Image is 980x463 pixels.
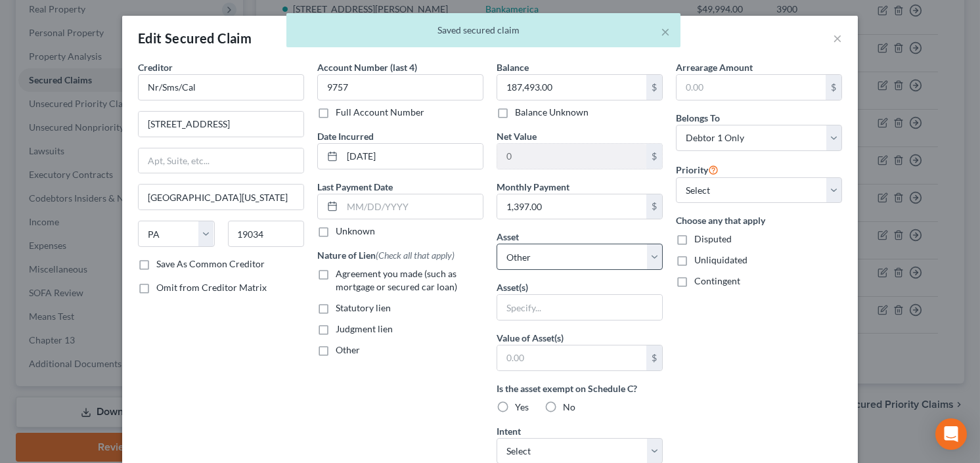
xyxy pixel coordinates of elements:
[826,75,841,100] div: $
[497,424,521,438] label: Intent
[376,250,455,261] span: (Check all that apply)
[342,144,483,169] input: MM/DD/YYYY
[336,225,375,238] label: Unknown
[317,129,374,143] label: Date Incurred
[228,221,305,247] input: Enter zip...
[139,148,303,173] input: Apt, Suite, etc...
[297,24,670,37] div: Saved secured claim
[497,144,646,169] input: 0.00
[336,268,457,292] span: Agreement you made (such as mortgage or secured car loan)
[694,254,747,265] span: Unliquidated
[694,233,732,244] span: Disputed
[497,129,537,143] label: Net Value
[646,144,662,169] div: $
[139,112,303,137] input: Enter address...
[497,382,663,395] label: Is the asset exempt on Schedule C?
[676,162,719,177] label: Priority
[676,112,720,123] span: Belongs To
[156,257,265,271] label: Save As Common Creditor
[317,60,417,74] label: Account Number (last 4)
[317,180,393,194] label: Last Payment Date
[497,231,519,242] span: Asset
[497,194,646,219] input: 0.00
[336,344,360,355] span: Other
[935,418,967,450] div: Open Intercom Messenger
[497,280,528,294] label: Asset(s)
[336,302,391,313] span: Statutory lien
[336,323,393,334] span: Judgment lien
[156,282,267,293] span: Omit from Creditor Matrix
[138,62,173,73] span: Creditor
[515,401,529,412] span: Yes
[342,194,483,219] input: MM/DD/YYYY
[497,60,529,74] label: Balance
[317,248,455,262] label: Nature of Lien
[139,185,303,209] input: Enter city...
[661,24,670,39] button: ×
[676,213,842,227] label: Choose any that apply
[497,180,569,194] label: Monthly Payment
[497,75,646,100] input: 0.00
[563,401,575,412] span: No
[497,295,662,320] input: Specify...
[646,345,662,370] div: $
[515,106,589,119] label: Balance Unknown
[646,194,662,219] div: $
[677,75,826,100] input: 0.00
[497,345,646,370] input: 0.00
[694,275,740,286] span: Contingent
[497,331,564,345] label: Value of Asset(s)
[317,74,483,100] input: XXXX
[646,75,662,100] div: $
[138,74,304,100] input: Search creditor by name...
[676,60,753,74] label: Arrearage Amount
[336,106,424,119] label: Full Account Number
